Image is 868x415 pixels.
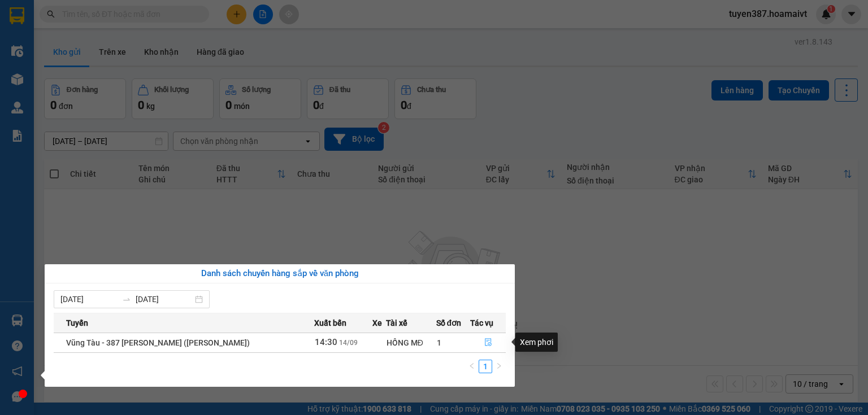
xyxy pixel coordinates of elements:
span: 14/09 [339,339,358,347]
span: Tài xế [386,317,407,329]
span: Số đơn [436,317,462,329]
span: Tuyến [66,317,88,329]
span: 1 [437,338,441,347]
span: Tác vụ [470,317,493,329]
span: Xe [372,317,382,329]
li: Next Page [492,360,506,373]
span: to [122,295,131,304]
span: right [496,362,502,369]
li: Previous Page [465,360,479,373]
button: file-done [471,334,506,352]
span: Vũng Tàu - 387 [PERSON_NAME] ([PERSON_NAME]) [66,338,250,347]
input: Đến ngày [136,293,193,305]
button: right [492,360,506,373]
span: 14:30 [315,337,337,347]
a: 1 [479,360,492,373]
span: swap-right [122,295,131,304]
input: Từ ngày [60,293,118,305]
span: left [468,362,475,369]
div: Danh sách chuyến hàng sắp về văn phòng [54,267,506,281]
button: left [465,360,479,373]
span: file-done [484,338,492,347]
span: Xuất bến [314,317,346,329]
li: 1 [479,360,492,373]
div: Xem phơi [515,333,558,352]
div: HỒNG MĐ [387,337,436,349]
